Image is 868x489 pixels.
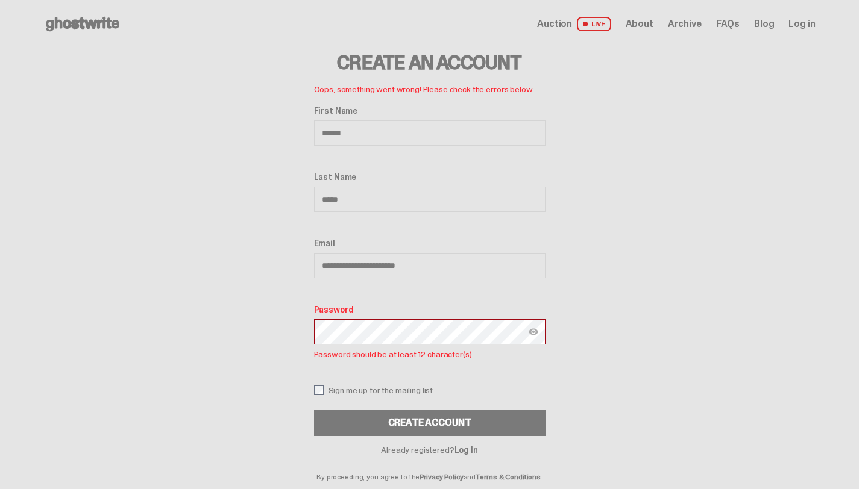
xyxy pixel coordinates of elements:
[788,19,815,29] a: Log in
[716,19,740,29] a: FAQs
[454,444,478,455] a: Log In
[626,19,653,29] a: About
[314,454,546,481] p: By proceeding, you agree to the and .
[314,53,546,72] h3: Create an Account
[314,172,546,182] label: Last Name
[754,19,774,29] a: Blog
[314,82,546,96] p: Oops, something went wrong! Please check the errors below.
[314,238,546,248] label: Email
[529,327,538,337] img: Show password
[537,17,611,31] a: Auction LIVE
[314,347,546,361] p: Password should be at least 12 character(s)
[314,446,546,454] p: Already registered?
[314,305,546,314] label: Password
[476,472,541,482] a: Terms & Conditions
[420,472,463,482] a: Privacy Policy
[537,19,572,29] span: Auction
[314,385,546,395] label: Sign me up for the mailing list
[314,385,324,395] input: Sign me up for the mailing list
[314,106,546,116] label: First Name
[577,17,611,31] span: LIVE
[668,19,702,29] a: Archive
[314,410,546,436] button: CREATE ACCOUNT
